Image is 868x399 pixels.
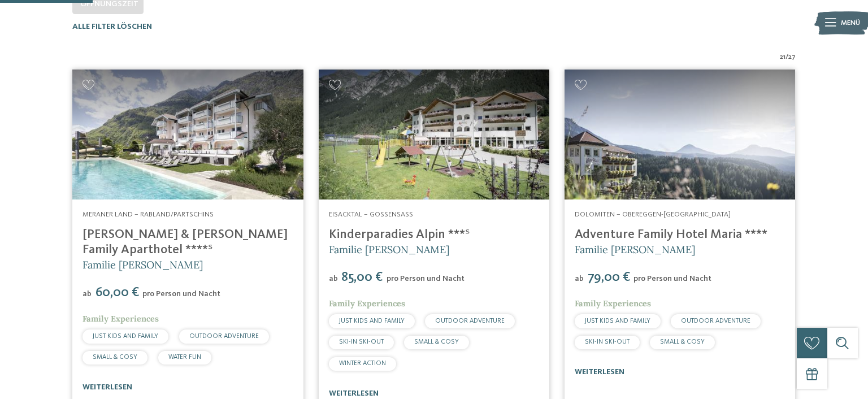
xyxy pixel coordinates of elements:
[189,333,259,340] span: OUTDOOR ADVENTURE
[660,339,705,345] span: SMALL & COSY
[93,354,137,361] span: SMALL & COSY
[414,339,459,345] span: SMALL & COSY
[319,70,549,199] img: Kinderparadies Alpin ***ˢ
[83,383,132,391] a: weiterlesen
[585,271,632,284] span: 79,00 €
[585,339,630,345] span: SKI-IN SKI-OUT
[585,318,650,324] span: JUST KIDS AND FAMILY
[565,70,795,199] a: Familienhotels gesucht? Hier findet ihr die besten!
[329,243,449,256] span: Familie [PERSON_NAME]
[329,211,413,218] span: Eisacktal – Gossensass
[575,275,584,283] span: ab
[435,318,505,324] span: OUTDOOR ADVENTURE
[339,339,384,345] span: SKI-IN SKI-OUT
[319,70,549,199] a: Familienhotels gesucht? Hier findet ihr die besten!
[788,52,796,62] span: 27
[387,275,465,283] span: pro Person und Nacht
[93,333,158,340] span: JUST KIDS AND FAMILY
[329,298,405,309] span: Family Experiences
[83,258,203,271] span: Familie [PERSON_NAME]
[339,318,405,324] span: JUST KIDS AND FAMILY
[565,70,795,199] img: Adventure Family Hotel Maria ****
[142,290,220,298] span: pro Person und Nacht
[681,318,750,324] span: OUTDOOR ADVENTURE
[575,228,767,241] a: Adventure Family Hotel Maria ****
[575,368,624,376] a: weiterlesen
[633,275,711,283] span: pro Person und Nacht
[83,314,159,324] span: Family Experiences
[329,228,470,241] a: Kinderparadies Alpin ***ˢ
[83,228,288,256] a: [PERSON_NAME] & [PERSON_NAME] Family Aparthotel ****ˢ
[168,354,201,361] span: WATER FUN
[575,211,731,218] span: Dolomiten – Obereggen-[GEOGRAPHIC_DATA]
[329,275,338,283] span: ab
[575,243,695,256] span: Familie [PERSON_NAME]
[72,23,152,31] span: Alle Filter löschen
[785,52,788,62] span: /
[339,360,386,367] span: WINTER ACTION
[780,52,785,62] span: 21
[339,271,385,284] span: 85,00 €
[329,389,379,397] a: weiterlesen
[72,70,303,199] img: Familienhotels gesucht? Hier findet ihr die besten!
[575,298,651,309] span: Family Experiences
[93,286,141,300] span: 60,00 €
[83,290,92,298] span: ab
[83,211,214,218] span: Meraner Land – Rabland/Partschins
